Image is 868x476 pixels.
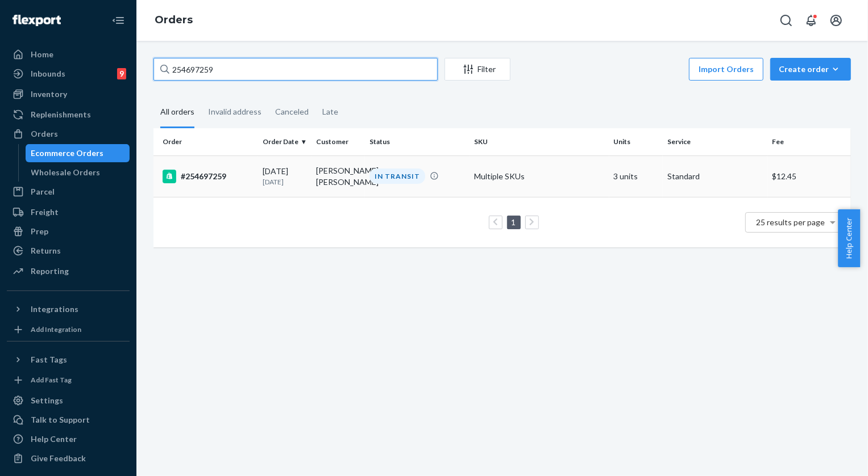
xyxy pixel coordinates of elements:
button: Open Search Box [775,9,798,32]
button: Filter [445,58,510,81]
div: Inventory [31,89,67,100]
a: Returns [7,242,130,260]
td: $12.45 [767,155,851,197]
a: Replenishments [7,106,130,124]
a: Settings [7,391,130,410]
div: Late [322,97,338,127]
a: Inbounds9 [7,65,130,83]
button: Create order [770,58,851,81]
a: Home [7,45,130,64]
button: Close Navigation [107,9,130,32]
div: Orders [31,128,58,140]
div: Customer [316,137,360,146]
a: Page 1 is your current page [509,217,518,227]
th: Status [365,128,470,155]
img: Flexport logo [13,15,61,26]
button: Open notifications [800,9,823,32]
div: Wholesale Orders [31,167,101,178]
div: Give Feedback [31,453,86,464]
a: Ecommerce Orders [26,144,130,162]
button: Open account menu [825,9,848,32]
div: Parcel [31,186,55,197]
th: Service [663,128,767,155]
div: Replenishments [31,109,91,120]
ol: breadcrumbs [146,4,202,37]
th: Order Date [258,128,312,155]
div: Add Integration [31,325,81,334]
td: 3 units [609,155,663,197]
button: Help Center [838,209,860,267]
button: Fast Tags [7,351,130,369]
a: Add Integration [7,323,130,336]
div: Integrations [31,304,78,315]
a: Wholesale Orders [26,163,130,182]
div: Invalid address [208,97,261,127]
div: IN TRANSIT [369,169,425,184]
div: Fast Tags [31,354,67,365]
button: Give Feedback [7,449,130,467]
a: Talk to Support [7,411,130,429]
div: Home [31,49,53,60]
div: 9 [117,68,126,79]
div: Canceled [275,97,309,127]
input: Search orders [153,58,438,81]
p: Standard [667,171,763,182]
div: Returns [31,245,61,256]
a: Freight [7,203,130,221]
div: Ecommerce Orders [31,148,104,159]
a: Help Center [7,430,130,448]
a: Orders [155,14,193,26]
div: Filter [445,64,510,75]
td: [PERSON_NAME] [PERSON_NAME] [312,155,365,197]
a: Prep [7,222,130,241]
th: Order [153,128,258,155]
th: Fee [767,128,851,155]
div: Talk to Support [31,414,90,426]
a: Parcel [7,183,130,201]
div: Settings [31,395,63,406]
div: All orders [160,97,194,128]
a: Orders [7,125,130,143]
div: Reporting [31,266,69,277]
div: [DATE] [263,166,307,187]
div: Prep [31,226,48,237]
div: Help Center [31,433,77,445]
div: Add Fast Tag [31,375,72,385]
div: Inbounds [31,68,65,79]
th: Units [609,128,663,155]
a: Add Fast Tag [7,373,130,387]
button: Integrations [7,300,130,318]
th: SKU [470,128,609,155]
a: Inventory [7,85,130,103]
div: #254697259 [163,170,254,183]
div: Freight [31,207,59,218]
button: Import Orders [689,58,763,81]
div: Create order [779,64,842,75]
span: 25 results per page [757,217,825,227]
p: [DATE] [263,177,307,187]
a: Reporting [7,262,130,280]
td: Multiple SKUs [470,155,609,197]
